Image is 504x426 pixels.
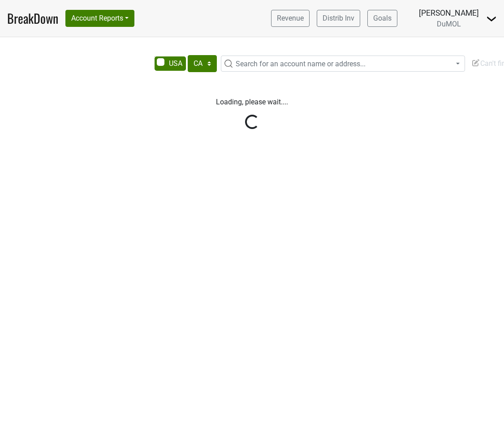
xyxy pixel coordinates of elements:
img: Dropdown Menu [486,13,497,24]
a: Goals [367,10,397,27]
span: DuMOL [437,20,461,28]
a: Revenue [271,10,310,27]
p: Loading, please wait.... [44,97,461,108]
a: BreakDown [7,9,58,28]
img: Edit [471,58,480,67]
button: Account Reports [65,10,134,27]
div: [PERSON_NAME] [419,7,479,19]
a: Distrib Inv [317,10,360,27]
span: Search for an account name or address... [236,60,366,68]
